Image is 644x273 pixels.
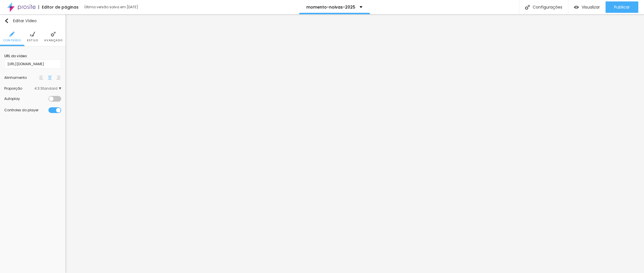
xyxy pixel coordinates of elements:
[65,14,644,273] iframe: Editor
[56,76,60,80] img: paragraph-right-align.svg
[574,5,579,10] img: view-1.svg
[4,87,34,90] div: Proporção
[4,97,48,100] div: Autoplay
[30,32,35,37] img: Icone
[4,54,61,59] div: URL do vídeo
[4,59,61,69] input: Youtube, Vimeo ou Dailymotion
[614,5,630,9] span: Publicar
[9,32,15,37] img: Icone
[27,39,38,42] span: Estilo
[582,5,600,9] span: Visualizar
[44,39,62,42] span: Avançado
[525,5,530,10] img: Icone
[4,108,48,112] div: Controles do player
[4,76,38,79] div: Alinhamento
[51,32,56,37] img: Icone
[84,5,150,9] div: Última versão salva em [DATE]
[39,76,43,80] img: paragraph-left-align.svg
[34,87,61,90] span: 4:3 Standard
[38,5,79,9] div: Editor de páginas
[3,39,21,42] span: Conteúdo
[4,19,9,23] img: Icone
[4,19,37,23] div: Editar Vídeo
[306,5,355,9] p: momento-noivas-2025
[568,1,606,13] button: Visualizar
[606,1,638,13] button: Publicar
[48,76,52,80] img: paragraph-center-align.svg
